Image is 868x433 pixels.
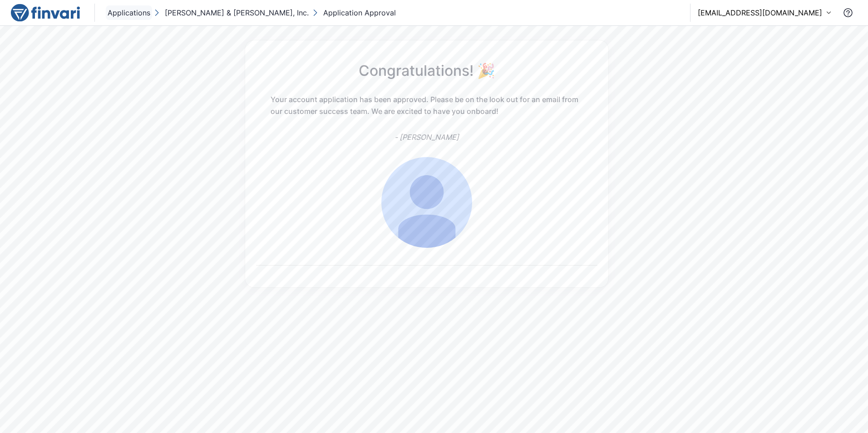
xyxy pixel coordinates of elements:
img: logo [11,4,80,22]
p: Application Approval [323,7,396,18]
img: adam [381,157,472,248]
p: [PERSON_NAME] & [PERSON_NAME], Inc. [165,7,309,18]
p: Applications [108,7,150,18]
p: - [PERSON_NAME] [395,132,459,143]
h6: Your account application has been approved. Please be on the look out for an email from our custo... [271,94,583,117]
h4: Congratulations! 🎉 [359,62,495,79]
button: [EMAIL_ADDRESS][DOMAIN_NAME] [698,7,832,18]
p: [EMAIL_ADDRESS][DOMAIN_NAME] [698,7,822,18]
button: Contact Support [839,4,857,22]
button: Application Approval [311,5,398,20]
button: [PERSON_NAME] & [PERSON_NAME], Inc. [152,5,311,20]
button: Applications [106,5,152,20]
